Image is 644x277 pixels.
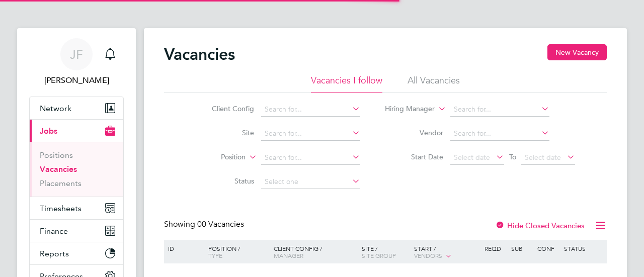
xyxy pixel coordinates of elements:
span: Type [208,251,222,259]
input: Search for... [261,127,360,141]
input: Select one [261,175,360,189]
span: Finance [40,226,68,236]
a: Placements [40,178,82,188]
span: Site Group [362,251,396,259]
span: Reports [40,249,69,258]
span: Manager [274,251,303,259]
div: Sub [509,240,535,257]
div: Site / [359,240,412,264]
label: Hide Closed Vacancies [495,221,585,230]
input: Search for... [450,127,549,141]
button: Reports [30,242,123,264]
label: Start Date [385,152,443,161]
a: Positions [40,150,73,160]
div: Position / [201,240,271,264]
label: Client Config [196,104,254,113]
button: Network [30,97,123,119]
label: Status [196,176,254,186]
h2: Vacancies [164,44,235,64]
div: Reqd [482,240,508,257]
button: Timesheets [30,197,123,219]
label: Site [196,128,254,137]
span: To [506,150,519,163]
span: Select date [454,153,490,162]
button: New Vacancy [547,44,607,60]
li: Vacancies I follow [311,74,382,93]
span: Jobs [40,126,57,136]
button: Finance [30,220,123,242]
label: Position [188,152,246,162]
div: Showing [164,219,246,230]
span: Vendors [414,251,442,259]
span: Network [40,104,71,113]
input: Search for... [450,103,549,117]
div: Jobs [30,142,123,197]
span: Jo Flockhart [29,74,124,86]
div: ID [166,240,201,257]
div: Status [561,240,605,257]
label: Hiring Manager [377,104,435,114]
span: Timesheets [40,204,82,213]
input: Search for... [261,151,360,165]
input: Search for... [261,103,360,117]
div: Client Config / [271,240,359,264]
a: Vacancies [40,164,77,174]
label: Vendor [385,128,443,137]
span: Select date [525,153,561,162]
span: 00 Vacancies [197,219,244,229]
button: Jobs [30,120,123,142]
span: JF [70,48,83,61]
a: JF[PERSON_NAME] [29,38,124,86]
li: All Vacancies [408,74,460,93]
div: Conf [535,240,561,257]
div: Start / [412,240,482,265]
